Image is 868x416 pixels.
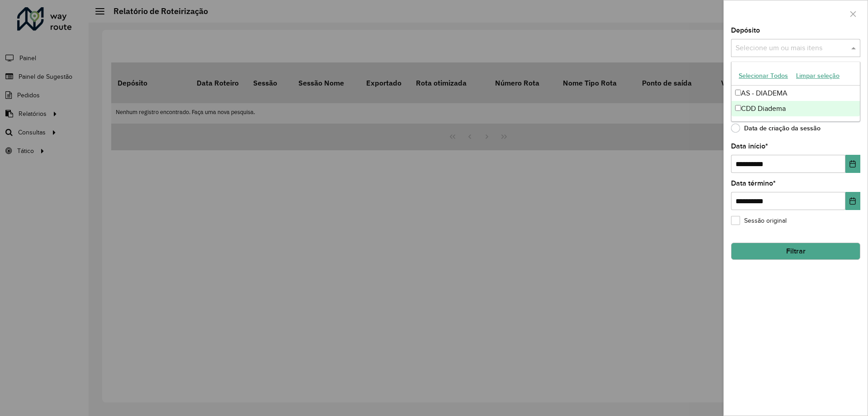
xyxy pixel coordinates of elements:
[845,155,860,173] button: Choose Date
[735,69,792,83] button: Selecionar Todos
[731,86,860,101] div: AS - DIADEMA
[731,178,776,189] label: Data término
[845,192,860,210] button: Choose Date
[731,101,860,116] div: CDD Diadema
[731,124,821,133] label: Data de criação da sessão
[731,243,860,260] button: Filtrar
[731,62,860,122] ng-dropdown-panel: Options list
[731,141,768,152] label: Data início
[792,69,844,83] button: Limpar seleção
[731,25,760,36] label: Depósito
[731,216,787,225] label: Sessão original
